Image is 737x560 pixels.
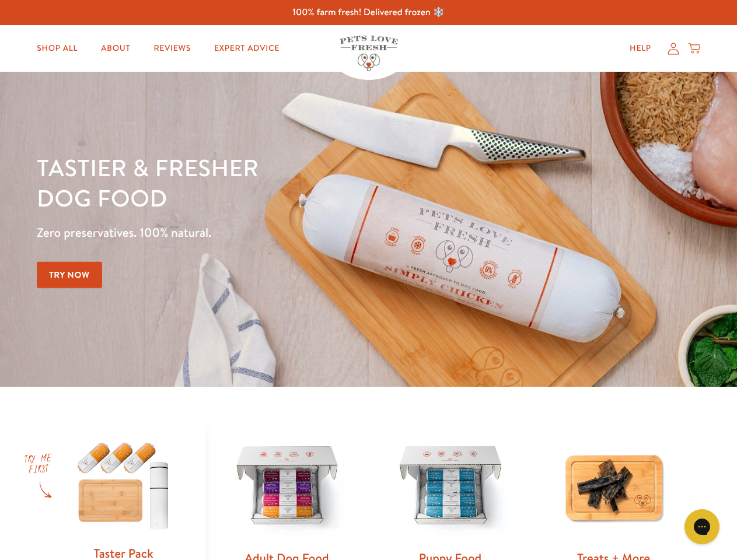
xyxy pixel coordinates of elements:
[205,37,289,60] a: Expert Advice
[37,222,479,243] p: Zero preservatives. 100% natural.
[27,37,87,60] a: Shop All
[679,505,725,548] iframe: Gorgias live chat messenger
[144,37,200,60] a: Reviews
[620,37,661,60] a: Help
[340,36,398,71] img: Pets Love Fresh
[92,37,139,60] a: About
[37,262,102,288] a: Try Now
[37,152,479,213] h1: Tastier & fresher dog food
